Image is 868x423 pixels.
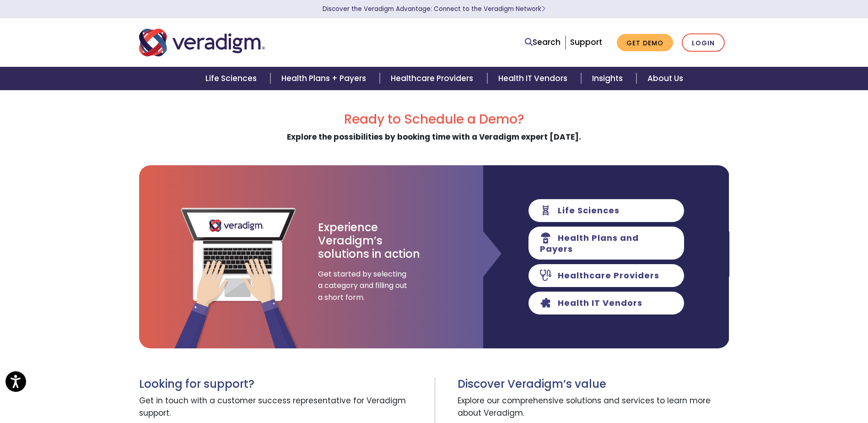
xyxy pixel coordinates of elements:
[139,378,427,391] h3: Looking for support?
[139,112,729,127] h2: Ready to Schedule a Demo?
[581,67,636,90] a: Insights
[541,5,545,13] span: Learn More
[525,36,561,49] a: Search
[487,67,581,90] a: Health IT Vendors
[636,67,694,90] a: About Us
[318,268,410,304] span: Get started by selecting a category and filling out a short form.
[682,33,725,52] a: Login
[570,37,602,48] a: Support
[380,67,487,90] a: Healthcare Providers
[323,5,545,13] a: Discover the Veradigm Advantage: Connect to the Veradigm NetworkLearn More
[139,27,265,58] img: Veradigm logo
[458,378,729,391] h3: Discover Veradigm’s value
[270,67,380,90] a: Health Plans + Payers
[318,221,421,260] h3: Experience Veradigm’s solutions in action
[194,67,270,90] a: Life Sciences
[617,34,673,52] a: Get Demo
[287,131,581,142] strong: Explore the possibilities by booking time with a Veradigm expert [DATE].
